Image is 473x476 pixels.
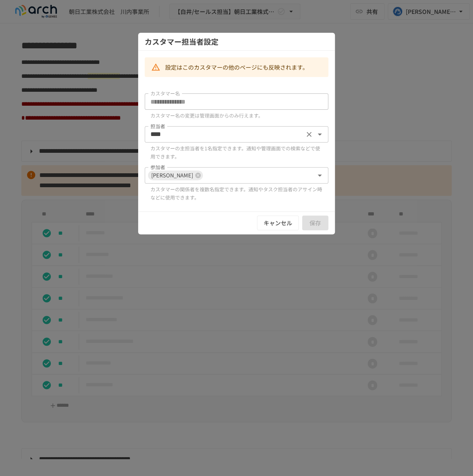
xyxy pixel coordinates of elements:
[150,90,180,97] label: カスタマー名
[148,170,203,180] div: [PERSON_NAME]
[150,111,323,120] p: カスタマー名の変更は管理画面からのみ行えます。
[314,129,325,140] button: 開く
[314,170,325,181] button: 開く
[165,60,308,75] div: 設定はこのカスタマーの他のページにも反映されます。
[257,215,299,231] button: キャンセル
[138,33,335,51] div: カスタマー担当者設定
[148,170,196,180] span: [PERSON_NAME]
[150,122,165,129] label: 担当者
[303,129,315,140] button: クリア
[150,185,323,202] p: カスタマーの関係者を複数名指定できます。通知やタスク担当者のアサイン時などに使用できます。
[150,163,165,170] label: 参加者
[150,144,323,161] p: カスタマーの主担当者を1名指定できます。通知や管理画面での検索などで使用できます。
